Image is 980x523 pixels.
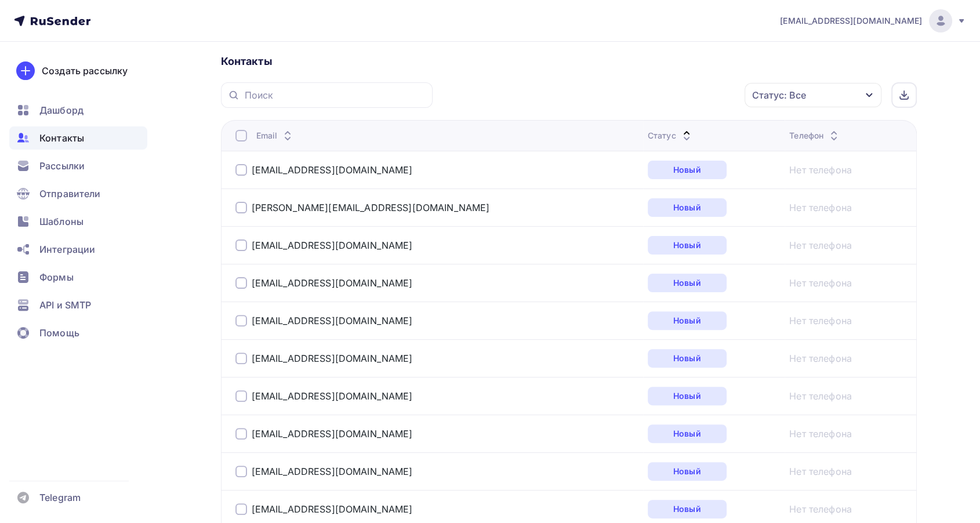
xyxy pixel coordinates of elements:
[252,428,413,440] a: [EMAIL_ADDRESS][DOMAIN_NAME]
[648,274,727,292] div: Новый
[39,131,84,145] span: Контакты
[648,500,727,518] div: Новый
[789,163,852,177] a: Нет телефона
[39,159,85,173] span: Рассылки
[789,427,852,441] a: Нет телефона
[789,314,852,328] a: Нет телефона
[252,503,413,515] a: [EMAIL_ADDRESS][DOMAIN_NAME]
[789,201,852,215] a: Нет телефона
[256,130,295,141] div: Email
[789,130,841,141] div: Телефон
[648,424,727,443] div: Новый
[9,266,147,289] a: Формы
[789,351,852,365] a: Нет телефона
[780,9,966,32] a: [EMAIL_ADDRESS][DOMAIN_NAME]
[9,99,147,122] a: Дашборд
[252,277,413,289] a: [EMAIL_ADDRESS][DOMAIN_NAME]
[252,202,490,213] a: [PERSON_NAME][EMAIL_ADDRESS][DOMAIN_NAME]
[39,215,84,228] span: Шаблоны
[789,276,852,290] a: Нет телефона
[245,89,426,101] input: Поиск
[648,161,727,179] div: Новый
[789,238,852,252] a: Нет телефона
[9,182,147,205] a: Отправители
[221,55,917,68] div: Контакты
[9,154,147,177] a: Рассылки
[648,311,727,330] div: Новый
[252,164,413,176] a: [EMAIL_ADDRESS][DOMAIN_NAME]
[252,466,413,477] a: [EMAIL_ADDRESS][DOMAIN_NAME]
[39,242,95,256] span: Интеграции
[648,387,727,405] div: Новый
[744,82,882,108] button: Статус: Все
[39,298,91,312] span: API и SMTP
[42,64,128,78] div: Создать рассылку
[648,462,727,481] div: Новый
[789,464,852,478] a: Нет телефона
[39,326,79,340] span: Помощь
[252,239,413,251] a: [EMAIL_ADDRESS][DOMAIN_NAME]
[752,88,806,102] div: Статус: Все
[789,502,852,516] a: Нет телефона
[39,103,84,117] span: Дашборд
[648,236,727,255] div: Новый
[39,270,74,284] span: Формы
[252,353,413,364] a: [EMAIL_ADDRESS][DOMAIN_NAME]
[648,130,694,141] div: Статус
[648,349,727,368] div: Новый
[648,198,727,217] div: Новый
[780,15,922,27] span: [EMAIL_ADDRESS][DOMAIN_NAME]
[39,187,101,201] span: Отправители
[789,389,852,403] a: Нет телефона
[39,491,81,504] span: Telegram
[252,315,413,326] a: [EMAIL_ADDRESS][DOMAIN_NAME]
[252,390,413,402] a: [EMAIL_ADDRESS][DOMAIN_NAME]
[9,126,147,150] a: Контакты
[9,210,147,233] a: Шаблоны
